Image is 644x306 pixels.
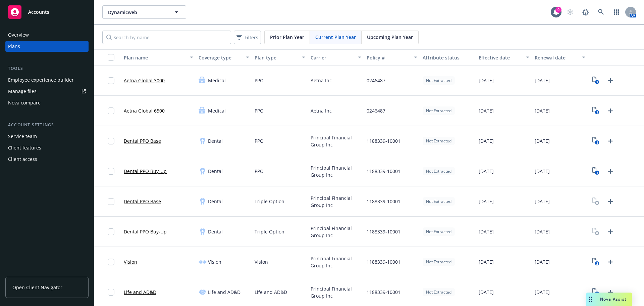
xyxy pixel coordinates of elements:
a: Overview [5,30,89,40]
span: Filters [235,33,260,42]
span: [DATE] [479,289,494,296]
span: [DATE] [535,198,550,205]
span: Principal Financial Group Inc [311,255,361,269]
span: [DATE] [479,198,494,205]
a: Accounts [5,3,89,21]
input: Toggle Row Selected [108,259,114,265]
span: Dental [208,168,223,175]
a: Upload Plan Documents [605,226,616,237]
input: Toggle Row Selected [108,289,114,296]
span: Open Client Navigator [12,284,62,291]
button: Carrier [308,49,364,65]
span: Accounts [28,9,49,15]
div: Employee experience builder [8,75,74,85]
div: Service team [8,131,37,142]
a: Aetna Global 6500 [124,107,165,114]
div: Nova compare [8,97,41,108]
button: Nova Assist [586,293,632,306]
span: 1188339-10001 [367,198,400,205]
div: Client features [8,142,41,153]
input: Toggle Row Selected [108,107,114,114]
a: Upload Plan Documents [605,257,616,267]
span: Dental [208,137,223,144]
a: Upload Plan Documents [605,196,616,207]
button: Dynamicweb [102,5,186,19]
span: 0246487 [367,107,385,114]
div: Overview [8,30,29,40]
div: Manage files [8,86,37,97]
a: Upload Plan Documents [605,166,616,177]
div: Attribute status [423,54,473,61]
text: 1 [596,110,598,115]
span: [DATE] [535,77,550,84]
span: [DATE] [535,258,550,265]
a: View Plan Documents [591,105,601,116]
input: Select all [108,54,114,61]
div: Not Extracted [423,197,455,206]
span: Prior Plan Year [270,34,304,41]
span: Aetna Inc [311,107,332,114]
button: Renewal date [532,49,588,65]
div: Not Extracted [423,76,455,85]
a: Plans [5,41,89,52]
div: Plan name [124,54,186,61]
div: Policy # [367,54,410,61]
a: Upload Plan Documents [605,287,616,298]
div: Not Extracted [423,106,455,115]
span: [DATE] [535,107,550,114]
span: PPO [255,77,264,84]
div: Not Extracted [423,137,455,145]
a: View Plan Documents [591,226,601,237]
span: Dental [208,228,223,235]
span: 1188339-10001 [367,258,400,265]
a: Client features [5,142,89,153]
input: Search by name [102,31,231,44]
button: Attribute status [420,49,476,65]
button: Effective date [476,49,532,65]
a: Upload Plan Documents [605,136,616,146]
span: Triple Option [255,198,284,205]
a: Upload Plan Documents [605,75,616,86]
a: Switch app [610,5,623,19]
span: Life and AD&D [255,289,287,296]
span: Principal Financial Group Inc [311,164,361,178]
a: Nova compare [5,97,89,108]
a: Start snowing [563,5,577,19]
a: Dental PPO Buy-Up [124,168,167,175]
span: [DATE] [479,258,494,265]
span: Vision [208,258,221,265]
span: Dental [208,198,223,205]
div: Client access [8,154,37,165]
text: 1 [596,171,598,175]
input: Toggle Row Selected [108,138,114,144]
div: Not Extracted [423,258,455,266]
a: Client access [5,154,89,165]
span: Filters [245,34,258,41]
span: Medical [208,107,226,114]
a: View Plan Documents [591,75,601,86]
a: Dental PPO Buy-Up [124,228,167,235]
span: Vision [255,258,268,265]
a: Employee experience builder [5,75,89,85]
a: View Plan Documents [591,196,601,207]
span: 1188339-10001 [367,137,400,144]
span: Upcoming Plan Year [367,34,413,41]
div: Carrier [311,54,354,61]
div: Effective date [479,54,522,61]
span: 1188339-10001 [367,228,400,235]
span: [DATE] [479,77,494,84]
button: Plan type [252,49,308,65]
div: Not Extracted [423,288,455,296]
span: [DATE] [535,228,550,235]
input: Toggle Row Selected [108,198,114,205]
span: Current Plan Year [315,34,356,41]
span: 1188339-10001 [367,289,400,296]
span: Principal Financial Group Inc [311,134,361,148]
span: [DATE] [479,107,494,114]
a: View Plan Documents [591,136,601,146]
span: Triple Option [255,228,284,235]
a: Aetna Global 3000 [124,77,165,84]
text: 1 [596,80,598,84]
div: Drag to move [586,293,595,306]
div: Not Extracted [423,167,455,175]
